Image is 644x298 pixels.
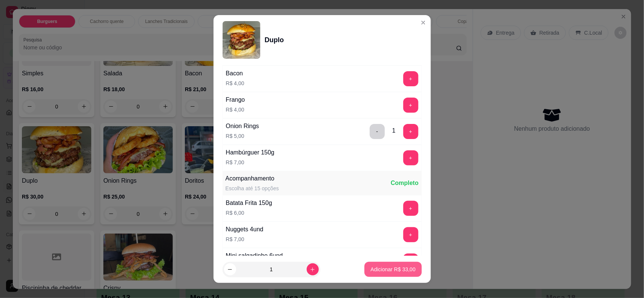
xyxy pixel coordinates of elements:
div: Batata Frita 150g [226,199,272,208]
div: Bacon [226,69,244,78]
div: Mini salgadinho 6und [226,251,283,260]
p: R$ 5,00 [226,132,259,140]
button: Close [417,17,429,29]
div: 1 [392,126,396,135]
div: Nuggets 4und [226,225,264,234]
div: Frango [226,95,245,104]
p: R$ 6,00 [226,209,272,217]
button: add [403,98,418,113]
button: add [403,227,418,242]
button: add [403,201,418,216]
div: Acompanhamento [226,174,279,183]
div: Onion Rings [226,122,259,131]
button: add [403,124,418,139]
button: add [403,150,418,165]
button: add [403,71,418,86]
button: decrease-product-quantity [224,263,236,275]
div: Completo [391,179,419,188]
button: add [403,254,418,269]
div: Duplo [265,35,284,45]
p: R$ 7,00 [226,235,264,243]
img: product-image [223,21,260,59]
p: R$ 4,00 [226,79,244,87]
p: R$ 7,00 [226,159,275,166]
p: R$ 4,00 [226,106,245,113]
button: delete [370,124,385,139]
button: Adicionar R$ 33,00 [364,262,421,277]
div: Escolha até 15 opções [226,185,279,192]
p: Adicionar R$ 33,00 [370,266,415,273]
div: Hambúrguer 150g [226,148,275,157]
button: increase-product-quantity [307,263,319,275]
